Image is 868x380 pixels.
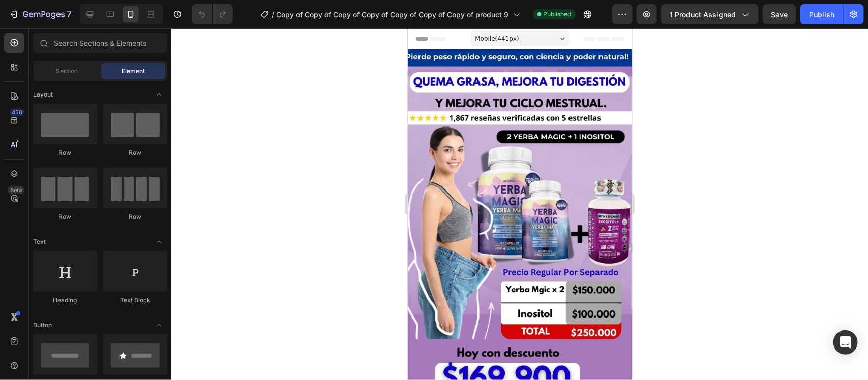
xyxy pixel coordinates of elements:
[103,212,167,221] div: Row
[151,86,167,103] span: Toggle open
[33,148,97,157] div: Row
[4,4,76,24] button: 7
[151,234,167,250] span: Toggle open
[771,10,788,19] span: Save
[670,9,736,20] span: 1 product assigned
[103,296,167,305] div: Text Block
[103,148,167,157] div: Row
[192,4,233,24] div: Undo/Redo
[33,33,167,53] input: Search Sections & Elements
[809,9,834,20] div: Publish
[800,4,843,24] button: Publish
[10,108,24,116] div: 450
[272,9,275,20] span: /
[33,296,97,305] div: Heading
[661,4,759,24] button: 1 product assigned
[8,186,24,194] div: Beta
[408,28,632,380] iframe: Design area
[67,8,71,20] p: 7
[544,10,572,19] span: Published
[151,317,167,333] span: Toggle open
[33,237,46,246] span: Text
[763,4,796,24] button: Save
[33,90,53,99] span: Layout
[33,212,97,221] div: Row
[122,67,145,76] span: Element
[277,9,509,20] span: Copy of Copy of Copy of Copy of Copy of Copy of Copy of product 9
[56,67,78,76] span: Section
[833,330,858,355] div: Open Intercom Messenger
[33,321,52,330] span: Button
